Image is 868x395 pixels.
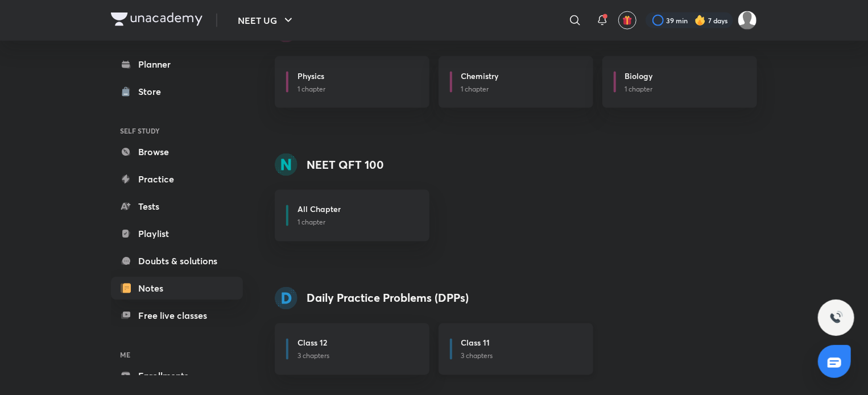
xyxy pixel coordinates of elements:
a: All Chapter1 chapter [275,190,429,242]
a: Store [111,80,243,103]
img: streak [695,15,706,26]
a: Tests [111,195,243,218]
img: ttu [829,311,843,325]
a: Doubts & solutions [111,250,243,272]
img: surabhi [738,11,757,30]
h6: Chemistry [461,70,499,82]
a: Class 113 chapters [439,323,593,375]
h6: All Chapter [297,203,341,215]
a: Biology1 chapter [602,56,757,108]
p: 3 chapters [297,351,416,361]
p: 1 chapter [297,84,416,94]
img: syllabus [275,153,297,176]
a: Playlist [111,222,243,245]
a: Browse [111,140,243,163]
p: 1 chapter [625,84,743,94]
h6: ME [111,345,243,364]
a: Practice [111,168,243,190]
div: Store [138,85,168,98]
img: syllabus [275,287,297,310]
img: avatar [622,15,633,26]
p: 1 chapter [297,218,416,228]
h4: NEET QFT 100 [307,156,384,173]
a: Free live classes [111,304,243,327]
h6: Physics [297,70,324,82]
h6: Class 11 [461,337,490,349]
a: Class 123 chapters [275,323,429,375]
h4: Daily Practice Problems (DPPs) [307,290,469,307]
a: Notes [111,277,243,300]
button: NEET UG [231,9,302,32]
h6: Biology [625,70,653,82]
p: 1 chapter [461,84,580,94]
a: Planner [111,53,243,76]
img: Company Logo [111,13,202,26]
button: avatar [618,11,636,30]
a: Company Logo [111,13,202,29]
h6: Class 12 [297,337,327,349]
a: Enrollments [111,364,243,387]
a: Physics1 chapter [275,56,429,108]
p: 3 chapters [461,351,580,361]
h6: SELF STUDY [111,121,243,140]
a: Chemistry1 chapter [439,56,593,108]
